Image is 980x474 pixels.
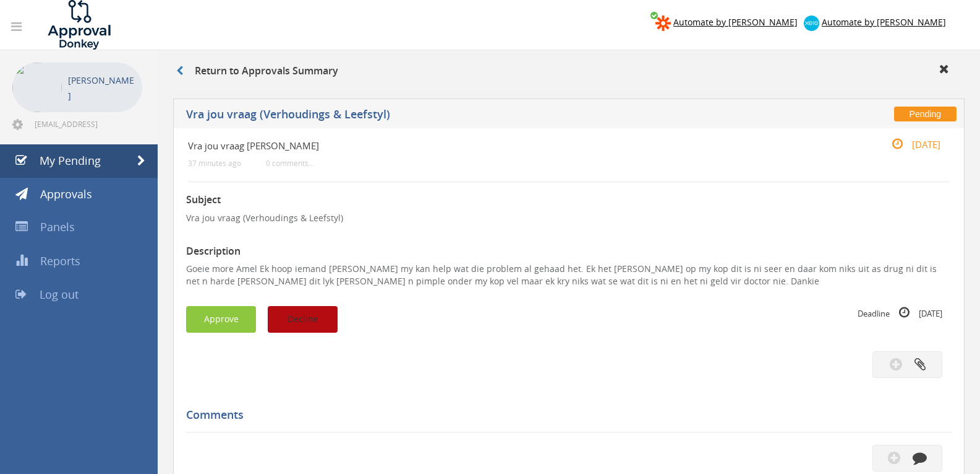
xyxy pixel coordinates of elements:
small: [DATE] [879,138,940,151]
button: Decline [268,306,338,333]
span: Pending [894,107,957,121]
span: Automate by [PERSON_NAME] [822,16,946,28]
span: Panels [40,219,75,234]
span: Automate by [PERSON_NAME] [673,16,798,28]
img: zapier-logomark.png [655,15,671,31]
h3: Subject [186,195,952,206]
span: Reports [40,253,80,268]
small: 37 minutes ago [188,159,241,168]
p: Goeie more Amel Ek hoop iemand [PERSON_NAME] my kan help wat die problem al gehaad het. Ek het [P... [186,263,952,287]
span: Log out [40,287,79,302]
img: xero-logo.png [804,15,819,31]
h3: Description [186,246,952,257]
small: Deadline [DATE] [858,306,942,320]
p: Vra jou vraag (Verhoudings & Leefstyl) [186,212,952,224]
h4: Vra jou vraag [PERSON_NAME] [188,141,823,151]
h5: Vra jou vraag (Verhoudings & Leefstyl) [186,108,724,124]
p: [PERSON_NAME] [68,72,136,103]
small: 0 comments... [266,159,314,168]
span: [EMAIL_ADDRESS][DOMAIN_NAME] [35,119,140,129]
span: Approvals [40,187,92,201]
span: My Pending [40,153,101,168]
h3: Return to Approvals Summary [176,66,338,77]
button: Approve [186,306,256,333]
h5: Comments [186,409,942,421]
